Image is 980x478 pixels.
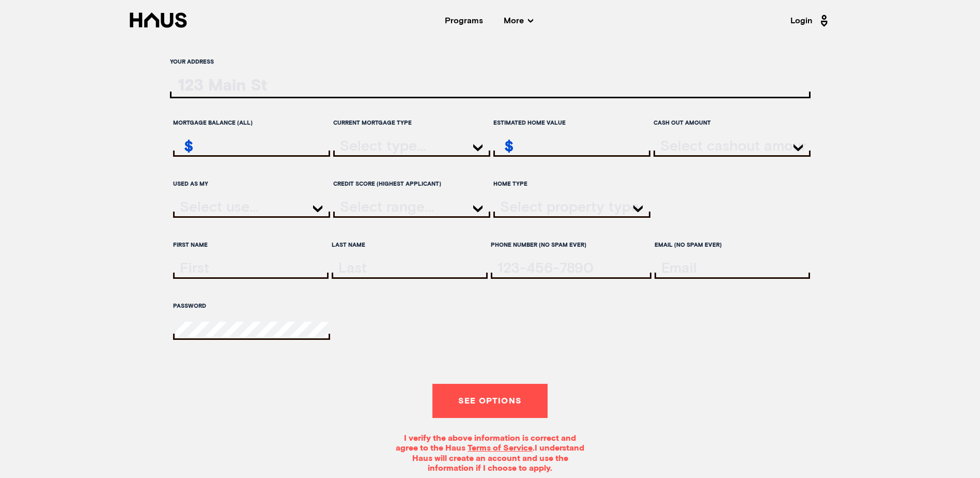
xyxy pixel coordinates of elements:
label: Mortgage balance (all) [173,114,330,132]
label: Phone Number (no spam ever) [491,236,651,254]
span: I verify the above information is correct and agree to the Haus . I understand Haus will create a... [396,434,584,472]
label: First Name [173,236,329,254]
input: firstName [176,261,329,276]
a: Login [790,12,831,29]
input: lastName [334,261,487,276]
input: email [657,261,810,276]
label: Your address [170,53,811,71]
label: Cash out Amount [654,114,811,132]
label: Password [173,297,330,315]
label: Home Type [493,175,650,193]
label: Estimated home value [493,114,650,132]
label: Email (no spam ever) [655,236,810,254]
input: remainingMortgageAmount [176,139,330,154]
input: password [176,322,330,337]
label: Last Name [332,236,487,254]
input: tel [493,261,651,276]
a: Programs [445,17,483,25]
div: $ [176,138,193,156]
label: Used as my [173,175,330,193]
a: Terms of Service [468,444,533,452]
label: Credit score (highest applicant) [333,175,490,193]
button: See options [432,384,548,418]
input: estimatedHomeValue [496,139,650,154]
input: ratesLocationInput [170,77,811,98]
label: Current mortgage type [333,114,490,132]
div: $ [496,138,514,156]
span: More [504,17,533,25]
